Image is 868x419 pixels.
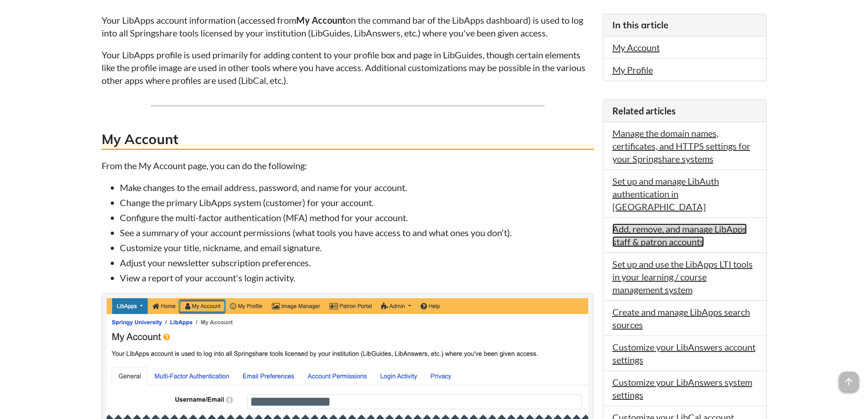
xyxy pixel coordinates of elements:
[612,19,757,31] h3: In this article
[120,226,594,239] li: See a summary of your account permissions (what tools you have access to and what ones you don't).
[612,341,755,365] a: Customize your LibAnswers account settings
[612,377,752,400] a: Customize your LibAnswers system settings
[612,42,660,53] a: My Account
[839,372,859,392] span: arrow_upward
[102,14,594,39] p: Your LibApps account information (accessed from on the command bar of the LibApps dashboard) is u...
[612,223,747,247] a: Add, remove, and manage LibApps staff & patron accounts
[120,271,594,284] li: View a report of your account's login activity.
[120,181,594,194] li: Make changes to the email address, password, and name for your account.
[120,241,594,254] li: Customize your title, nickname, and email signature.
[839,372,859,383] a: arrow_upward
[120,256,594,269] li: Adjust your newsletter subscription preferences.
[102,159,594,172] p: From the My Account page, you can do the following:
[102,48,594,87] p: Your LibApps profile is used primarily for adding content to your profile box and page in LibGuid...
[612,176,719,212] a: Set up and manage LibAuth authentication in [GEOGRAPHIC_DATA]
[612,128,750,164] a: Manage the domain names, certificates, and HTTPS settings for your Springshare systems
[612,306,750,330] a: Create and manage LibApps search sources
[612,64,653,75] a: My Profile
[296,15,346,26] strong: My Account
[120,196,594,209] li: Change the primary LibApps system (customer) for your account.
[120,211,594,224] li: Configure the multi-factor authentication (MFA) method for your account.
[612,259,753,295] a: Set up and use the LibApps LTI tools in your learning / course management system
[102,129,594,150] h3: My Account
[612,105,676,116] span: Related articles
